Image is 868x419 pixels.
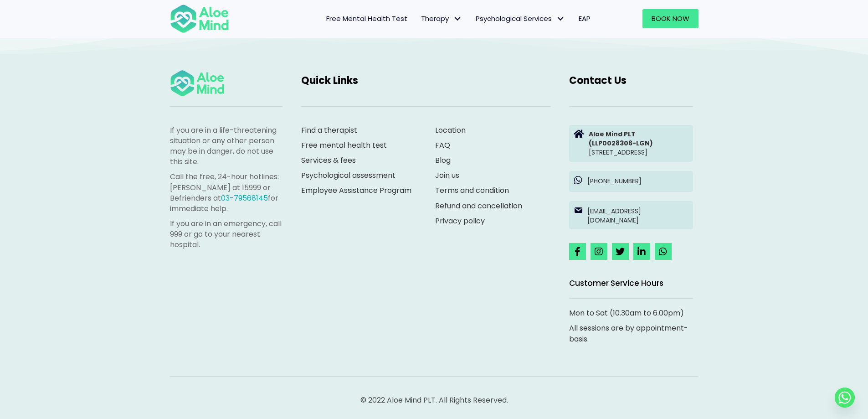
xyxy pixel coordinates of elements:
p: © 2022 Aloe Mind PLT. All Rights Reserved. [170,395,699,405]
a: Aloe Mind PLT(LLP0028306-LGN)[STREET_ADDRESS] [569,125,693,162]
a: Whatsapp [835,388,855,408]
a: Services & fees [301,155,356,166]
p: If you are in a life-threatening situation or any other person may be in danger, do not use this ... [170,125,283,167]
a: [PHONE_NUMBER] [569,171,693,192]
span: Therapy [421,14,462,23]
a: Privacy policy [435,216,485,226]
span: Contact Us [569,73,627,88]
a: FAQ [435,140,450,150]
a: Employee Assistance Program [301,185,411,196]
span: Free Mental Health Test [326,14,407,23]
a: Free Mental Health Test [319,9,414,28]
p: [EMAIL_ADDRESS][DOMAIN_NAME] [587,207,688,225]
a: 03-79568145 [221,193,268,203]
p: Mon to Sat (10.30am to 6.00pm) [569,308,693,318]
a: TherapyTherapy: submenu [414,9,469,28]
a: Psychological ServicesPsychological Services: submenu [469,9,572,28]
a: Location [435,125,466,135]
a: Blog [435,155,451,166]
strong: (LLP0028306-LGN) [589,139,653,148]
a: [EMAIL_ADDRESS][DOMAIN_NAME] [569,201,693,230]
span: Book Now [652,14,689,23]
a: Book Now [642,9,699,28]
img: Aloe mind Logo [170,69,225,97]
a: EAP [572,9,597,28]
a: Find a therapist [301,125,357,135]
span: Therapy: submenu [451,12,464,26]
a: Psychological assessment [301,170,395,181]
span: Customer Service Hours [569,278,663,289]
a: Refund and cancellation [435,201,522,211]
span: EAP [579,14,591,23]
p: [STREET_ADDRESS] [589,129,688,157]
span: Quick Links [301,73,358,88]
a: Free mental health test [301,140,387,150]
span: Psychological Services: submenu [554,12,567,26]
p: Call the free, 24-hour hotlines: [PERSON_NAME] at 15999 or Befrienders at for immediate help. [170,171,283,214]
nav: Menu [241,9,597,28]
span: Psychological Services [476,14,565,23]
p: All sessions are by appointment-basis. [569,323,693,344]
p: If you are in an emergency, call 999 or go to your nearest hospital. [170,218,283,250]
a: Terms and condition [435,185,509,196]
img: Aloe mind Logo [170,4,229,34]
p: [PHONE_NUMBER] [587,176,688,186]
a: Join us [435,170,459,181]
strong: Aloe Mind PLT [589,129,636,139]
